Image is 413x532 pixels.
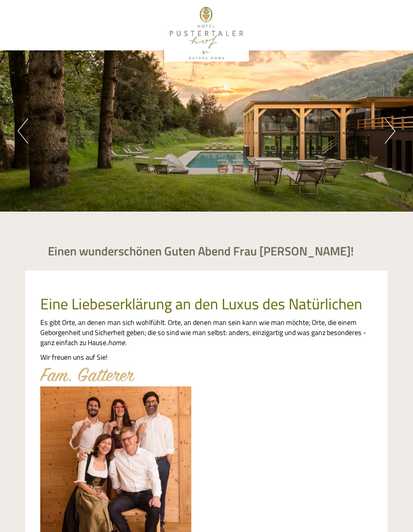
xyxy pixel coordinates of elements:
p: Es gibt Orte, an denen man sich wohlfühlt. Orte, an denen man sein kann wie man möchte; Orte, die... [40,317,373,348]
h1: Einen wunderschönen Guten Abend Frau [PERSON_NAME]! [48,244,354,257]
button: Previous [18,118,28,144]
p: Wir freuen uns auf Sie! [40,352,373,362]
span: Eine Liebeserklärung an den Luxus des Natürlichen [40,292,362,315]
em: home. [108,337,126,348]
img: image [40,367,134,381]
button: Next [385,118,395,144]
